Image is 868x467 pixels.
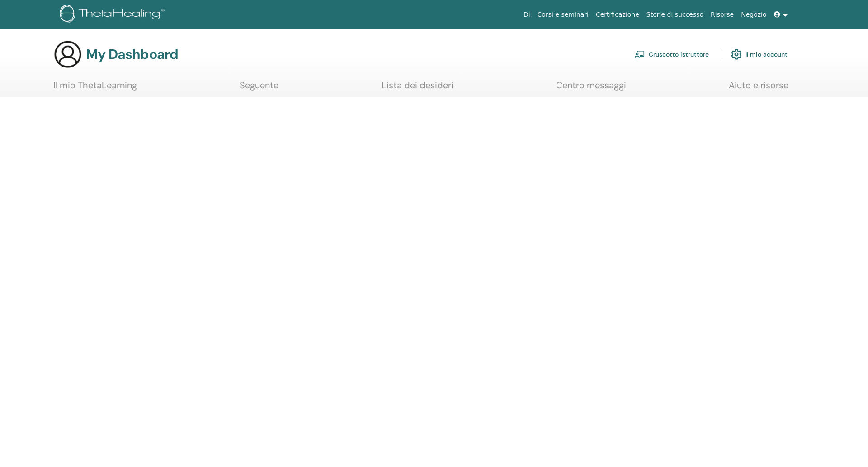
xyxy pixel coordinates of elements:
[634,44,709,64] a: Cruscotto istruttore
[729,80,788,97] a: Aiuto e risorse
[556,80,626,97] a: Centro messaggi
[731,47,742,62] img: cog.svg
[53,80,137,97] a: Il mio ThetaLearning
[86,46,178,63] h3: My Dashboard
[592,6,643,23] a: Certificazione
[534,6,592,23] a: Corsi e seminari
[520,6,534,23] a: Di
[53,40,82,69] img: generic-user-icon.jpg
[634,50,645,58] img: chalkboard-teacher.svg
[643,6,707,23] a: Storie di successo
[382,80,453,97] a: Lista dei desideri
[731,44,788,64] a: Il mio account
[60,5,168,25] img: logo.png
[737,6,770,23] a: Negozio
[240,80,278,97] a: Seguente
[707,6,737,23] a: Risorse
